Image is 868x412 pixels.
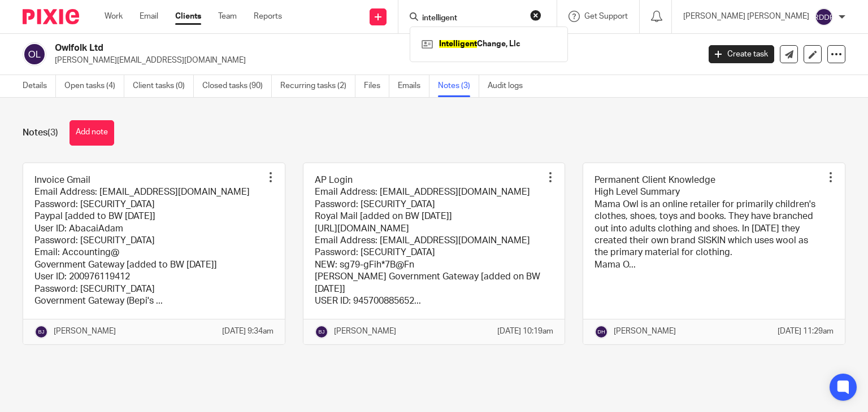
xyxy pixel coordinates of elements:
a: Client tasks (0) [133,75,194,97]
a: Open tasks (4) [64,75,124,97]
a: Emails [398,75,429,97]
p: [PERSON_NAME] [PERSON_NAME] [683,11,809,22]
a: Create task [709,45,774,63]
a: Email [140,11,158,22]
img: svg%3E [815,8,833,26]
img: Pixie [23,9,79,24]
h1: Notes [23,127,58,139]
a: Closed tasks (90) [202,75,272,97]
p: [PERSON_NAME] [334,326,396,337]
img: svg%3E [23,42,46,66]
a: Work [105,11,123,22]
span: (3) [47,128,58,137]
p: [DATE] 9:34am [222,326,274,337]
h2: Owlfolk Ltd [55,42,565,54]
img: svg%3E [594,325,608,339]
a: Audit logs [488,75,531,97]
a: Details [23,75,56,97]
span: Get Support [584,12,628,20]
p: [PERSON_NAME][EMAIL_ADDRESS][DOMAIN_NAME] [55,55,692,66]
p: [DATE] 11:29am [778,326,834,337]
a: Reports [254,11,282,22]
p: [DATE] 10:19am [497,326,553,337]
a: Recurring tasks (2) [280,75,355,97]
a: Team [218,11,237,22]
button: Clear [530,10,541,21]
img: svg%3E [34,325,48,339]
a: Clients [175,11,201,22]
p: [PERSON_NAME] [614,326,676,337]
button: Add note [70,120,114,146]
p: [PERSON_NAME] [54,326,116,337]
a: Files [364,75,389,97]
input: Search [421,14,523,24]
a: Notes (3) [438,75,479,97]
img: svg%3E [315,325,328,339]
